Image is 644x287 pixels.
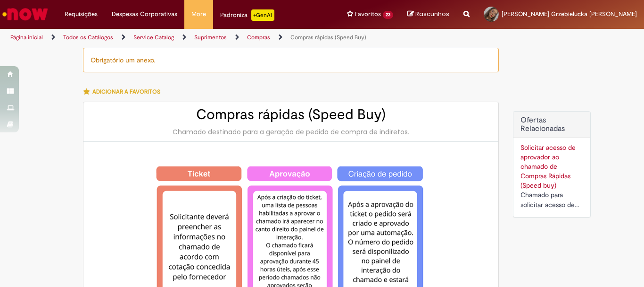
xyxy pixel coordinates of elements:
a: Todos os Catálogos [63,34,113,41]
div: Chamado destinado para a geração de pedido de compra de indiretos. [93,127,489,137]
div: Padroniza [220,9,274,21]
a: Suprimentos [194,34,227,41]
a: Solicitar acesso de aprovador ao chamado de Compras Rápidas (Speed buy) [520,143,576,190]
span: Adicionar a Favoritos [92,88,160,96]
span: 23 [383,11,393,19]
button: Adicionar a Favoritos [83,82,165,102]
a: Compras rápidas (Speed Buy) [290,34,366,41]
span: Favoritos [355,9,381,19]
a: Compras [247,34,270,41]
ul: Trilhas de página [7,29,422,46]
span: Requisições [65,9,98,19]
div: Obrigatório um anexo. [83,48,499,72]
span: [PERSON_NAME] Grzebielucka [PERSON_NAME] [502,10,637,18]
a: Service Catalog [133,34,174,41]
div: Ofertas Relacionadas [513,111,591,217]
span: Despesas Corporativas [112,9,177,19]
a: Página inicial [10,34,43,41]
h2: Compras rápidas (Speed Buy) [93,107,489,122]
h2: Ofertas Relacionadas [520,116,583,133]
a: Rascunhos [407,10,449,19]
span: More [191,9,206,19]
img: ServiceNow [1,5,50,24]
span: Rascunhos [415,9,449,18]
div: Chamado para solicitar acesso de aprovador ao ticket de Speed buy [520,190,583,210]
p: +GenAi [251,9,274,21]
